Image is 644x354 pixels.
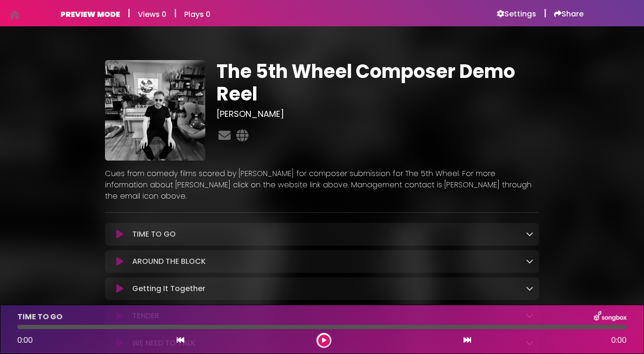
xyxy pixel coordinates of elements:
[132,256,206,267] p: AROUND THE BLOCK
[174,8,177,19] h5: |
[217,109,539,119] h3: [PERSON_NAME]
[60,10,120,19] h6: PREVIEW MODE
[132,229,176,240] p: TIME TO GO
[127,8,130,19] h5: |
[17,335,33,346] span: 0:00
[217,60,539,105] h1: The 5th Wheel Composer Demo Reel
[17,311,62,323] p: TIME TO GO
[105,168,539,202] p: Cues from comedy films scored by [PERSON_NAME] for composer submission for The 5th Wheel. For mor...
[497,9,536,19] a: Settings
[611,335,627,346] span: 0:00
[594,311,627,323] img: songbox-logo-white.png
[105,60,205,161] img: tvYeVC6CRaORdBeeby2Y
[184,10,210,19] h6: Plays 0
[132,283,205,294] p: Getting It Together
[554,9,584,19] a: Share
[544,8,547,19] h5: |
[138,10,166,19] h6: Views 0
